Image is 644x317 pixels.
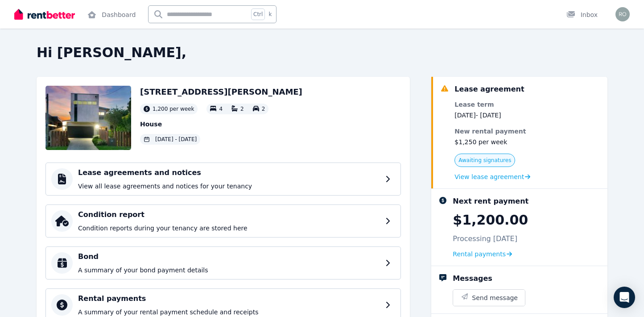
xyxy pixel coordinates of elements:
img: RentBetter [14,8,75,21]
p: A summary of your bond payment details [78,266,380,275]
p: A summary of your rental payment schedule and receipts [78,308,380,317]
p: $1,200.00 [453,212,528,228]
span: 2 [240,106,244,112]
div: Inbox [566,10,598,19]
p: House [140,120,302,129]
img: Property Url [45,86,131,150]
span: Awaiting signatures [458,157,511,164]
p: Condition reports during your tenancy are stored here [78,224,380,233]
h4: Lease agreements and notices [78,167,380,178]
span: k [268,11,272,18]
span: View lease agreement [454,172,524,181]
p: Processing [DATE] [453,234,517,244]
h4: Rental payments [78,293,380,304]
div: Messages [453,273,492,284]
img: Rodney Cusack [615,7,630,21]
a: View lease agreement [454,172,530,181]
dt: Lease term [454,100,530,109]
h4: Bond [78,251,380,262]
span: [DATE] - [DATE] [155,136,197,143]
span: 1,200 per week [153,105,194,113]
h2: [STREET_ADDRESS][PERSON_NAME] [140,86,302,98]
span: Rental payments [453,250,506,259]
div: Next rent payment [453,196,528,207]
h2: Hi [PERSON_NAME], [37,45,607,61]
dt: New rental payment [454,127,530,136]
div: Lease agreement [454,84,524,95]
span: 2 [262,106,265,112]
span: Ctrl [251,8,265,20]
div: Open Intercom Messenger [614,287,635,308]
dd: [DATE] - [DATE] [454,111,530,120]
a: Rental payments [453,250,512,259]
button: Send message [453,290,525,306]
h4: Condition report [78,209,380,220]
p: View all lease agreements and notices for your tenancy [78,182,380,191]
dd: $1,250 per week [454,138,530,146]
span: Send message [472,293,518,302]
span: 4 [219,106,223,112]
